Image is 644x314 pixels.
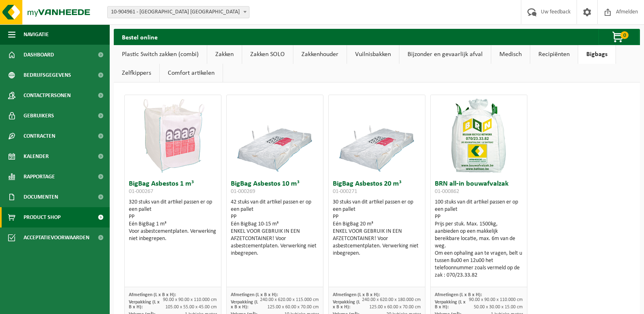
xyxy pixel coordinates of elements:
div: ENKEL VOOR GEBRUIK IN EEN AFZETCONTAINER! Voor asbestcementplaten. Verwerking niet inbegrepen. [333,228,421,257]
img: 01-000267 [132,95,213,176]
span: Bedrijfsgegevens [24,65,71,85]
span: Verpakking (L x B x H): [129,300,160,310]
span: 01-000271 [333,188,357,195]
span: 10-904961 - ABDIJSCHOOL VAN ZEVENKERKEN VZW - SINT-ANDRIES [108,6,249,18]
div: Prijs per stuk. Max. 1500kg, aanbieden op een makkelijk bereikbare locatie, max. 6m van de weg. [435,221,523,250]
span: 10-904961 - ABDIJSCHOOL VAN ZEVENKERKEN VZW - SINT-ANDRIES [107,6,249,18]
span: Afmetingen (L x B x H): [231,292,278,297]
a: Zakken [207,45,242,64]
a: Bijzonder en gevaarlijk afval [399,45,491,64]
span: Contracten [24,126,55,146]
div: 30 stuks van dit artikel passen er op een pallet [333,199,421,257]
span: Contactpersonen [24,85,71,106]
span: 105.00 x 55.00 x 45.00 cm [165,305,217,310]
img: 01-000269 [234,95,315,176]
div: PP [435,213,523,221]
span: 50.00 x 30.00 x 15.00 cm [474,305,523,310]
span: 90.00 x 90.00 x 110.000 cm [469,297,523,302]
span: Documenten [24,187,58,207]
h3: BigBag Asbestos 10 m³ [231,180,319,197]
div: 42 stuks van dit artikel passen er op een pallet [231,199,319,257]
span: 240.00 x 620.00 x 115.000 cm [260,297,319,302]
a: Comfort artikelen [160,64,223,82]
span: Afmetingen (L x B x H): [129,292,176,297]
span: Afmetingen (L x B x H): [435,292,482,297]
span: Acceptatievoorwaarden [24,227,89,248]
span: Product Shop [24,207,61,227]
h2: Bestel online [114,29,166,45]
span: Rapportage [24,167,55,187]
a: Zelfkippers [114,64,159,82]
div: PP [129,213,217,221]
span: 125.00 x 60.00 x 70.00 cm [267,305,319,310]
span: 01-000862 [435,188,459,195]
div: Voor asbestcementplaten. Verwerking niet inbegrepen. [129,228,217,243]
div: 100 stuks van dit artikel passen er op een pallet [435,199,523,279]
div: Om een ophaling aan te vragen, belt u tussen 8u00 en 12u00 het telefoonnummer zoals vermeld op de... [435,250,523,279]
h3: BigBag Asbestos 20 m³ [333,180,421,197]
a: Recipiënten [530,45,578,64]
span: Dashboard [24,45,54,65]
div: Eén BigBag 20 m³ [333,221,421,228]
span: Verpakking (L x B x H): [435,300,466,310]
span: Verpakking (L x B x H): [231,300,258,310]
span: 125.00 x 60.00 x 70.00 cm [369,305,421,310]
button: 0 [598,29,639,45]
span: Afmetingen (L x B x H): [333,292,380,297]
span: Kalender [24,146,49,167]
span: 240.00 x 620.00 x 180.000 cm [362,297,421,302]
a: Plastic Switch zakken (combi) [114,45,207,64]
span: 0 [620,31,629,39]
img: 01-000862 [438,95,519,176]
span: Navigatie [24,24,49,45]
span: Gebruikers [24,106,54,126]
span: 01-000269 [231,188,255,195]
a: Vuilnisbakken [347,45,399,64]
a: Zakkenhouder [293,45,347,64]
span: 90.00 x 90.00 x 110.000 cm [163,297,217,302]
h3: BigBag Asbestos 1 m³ [129,180,217,197]
div: 320 stuks van dit artikel passen er op een pallet [129,199,217,243]
h3: BRN all-in bouwafvalzak [435,180,523,197]
div: ENKEL VOOR GEBRUIK IN EEN AFZETCONTAINER! Voor asbestcementplaten. Verwerking niet inbegrepen. [231,228,319,257]
a: Bigbags [578,45,616,64]
a: Medisch [491,45,530,64]
span: 01-000267 [129,188,153,195]
div: PP [333,213,421,221]
img: 01-000271 [336,95,417,176]
a: Zakken SOLO [242,45,293,64]
span: Verpakking (L x B x H): [333,300,360,310]
div: PP [231,213,319,221]
div: Eén BigBag 10-15 m³ [231,221,319,228]
div: Eén BigBag 1 m³ [129,221,217,228]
